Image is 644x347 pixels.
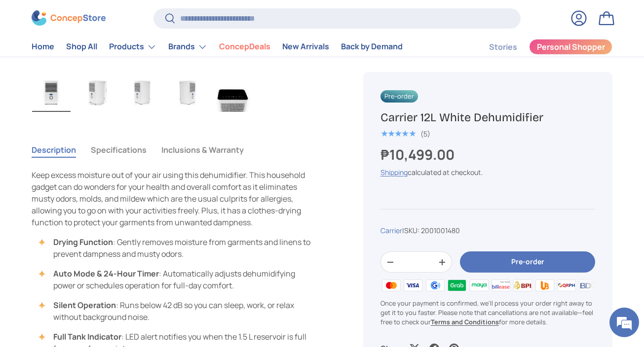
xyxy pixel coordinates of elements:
button: Inclusions & Warranty [161,139,244,161]
span: SKU: [404,226,419,235]
img: carrier-dehumidifier-12-liter-right-side-view-concepstore [168,72,207,112]
summary: Brands [162,37,213,57]
button: Description [32,139,76,161]
img: visa [402,278,424,292]
div: Chat with us now [51,55,166,68]
img: carrier-dehumidifier-12-liter-left-side-view-concepstore [123,72,161,112]
img: carrier-dehumidifier-12-liter-full-view-concepstore [32,72,71,112]
button: Specifications [91,139,147,161]
a: Back by Demand [341,37,403,57]
img: qrph [556,278,577,292]
summary: Products [103,37,162,57]
a: New Arrivals [282,37,329,57]
div: 5.0 out of 5.0 stars [380,129,416,138]
img: billease [490,278,512,292]
a: Shipping [380,168,408,177]
strong: Silent Operation [53,300,116,311]
h1: Carrier 12L White Dehumidifier [380,110,595,125]
span: | [402,226,460,235]
img: bpi [512,278,533,292]
textarea: Type your message and hit 'Enter' [5,237,188,272]
img: maya [468,278,490,292]
img: gcash [424,278,446,292]
a: Shop All [66,37,97,57]
img: carrier-dehumidifier-12-liter-left-side-with-dimensions-view-concepstore [77,72,116,112]
img: bdo [577,278,599,292]
nav: Secondary [465,37,612,57]
p: Once your payment is confirmed, we'll process your order right away to get it to you faster. Plea... [380,299,595,327]
a: Home [32,37,54,57]
p: Keep excess moisture out of your air using this dehumidifier. This household gadget can do wonder... [32,169,316,228]
a: Stories [489,37,517,57]
span: We're online! [57,108,136,208]
div: Minimize live chat window [162,5,186,29]
a: Terms and Conditions [431,317,499,326]
strong: ₱10,499.00 [380,145,457,164]
li: : Runs below 42 dB so you can sleep, work, or relax without background noise. [41,299,316,323]
img: ConcepStore [32,11,106,26]
a: Carrier [380,226,402,235]
a: Personal Shopper [529,39,612,55]
span: Pre-order [380,90,418,103]
a: ConcepDeals [219,37,270,57]
li: : Automatically adjusts dehumidifying power or schedules operation for full-day comfort. [41,268,316,291]
div: (5) [420,130,430,138]
a: 5.0 out of 5.0 stars (5) [380,128,430,139]
img: master [380,278,402,292]
img: ubp [533,278,555,292]
span: ★★★★★ [380,129,416,139]
strong: Full Tank Indicator [53,331,121,342]
img: carrier-dehumidifier-12-liter-top-with-buttons-view-concepstore [214,72,252,112]
div: calculated at checkout. [380,167,595,177]
nav: Primary [32,37,403,57]
img: grabpay [446,278,468,292]
button: Pre-order [460,252,595,273]
span: Personal Shopper [537,43,605,51]
strong: Drying Function [53,237,113,247]
li: : Gently removes moisture from garments and linens to prevent dampness and musty odors. [41,236,316,260]
span: 2001001480 [421,226,460,235]
strong: Auto Mode & 24-Hour Timer [53,268,159,279]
